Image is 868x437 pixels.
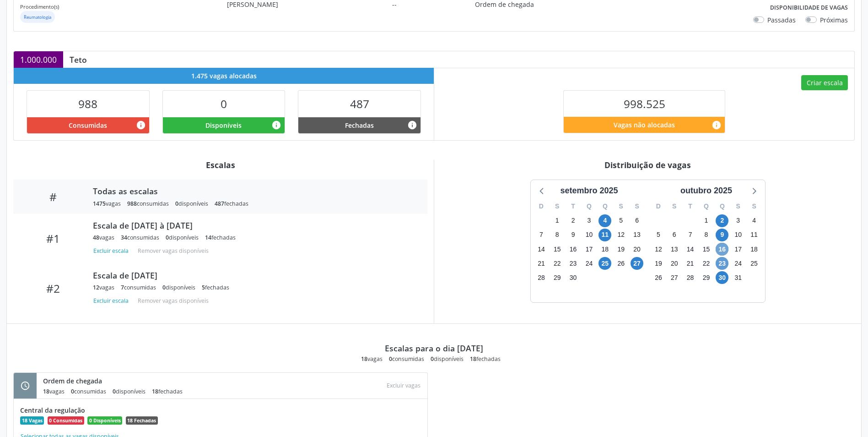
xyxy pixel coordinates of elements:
[389,355,392,363] span: 0
[700,257,712,270] span: quarta-feira, 22 de outubro de 2025
[615,243,627,256] span: sexta-feira, 19 de setembro de 2025
[631,243,643,256] span: sábado, 20 de setembro de 2025
[121,284,124,291] span: 7
[714,199,730,213] div: Q
[215,200,224,208] span: 487
[820,15,848,25] label: Próximas
[93,220,415,230] div: Escala de [DATE] à [DATE]
[205,120,242,130] span: Disponíveis
[732,243,744,256] span: sexta-feira, 17 de outubro de 2025
[629,199,645,213] div: S
[668,257,681,270] span: segunda-feira, 20 de outubro de 2025
[24,14,51,20] small: Reumatologia
[567,257,580,270] span: terça-feira, 23 de setembro de 2025
[152,388,158,395] span: 18
[166,234,199,241] div: disponíveis
[407,120,417,130] i: Vagas alocadas e sem marcações associadas que tiveram sua disponibilidade fechada
[582,214,595,227] span: quarta-feira, 3 de setembro de 2025
[43,388,65,395] div: vagas
[652,271,665,284] span: domingo, 26 de outubro de 2025
[271,120,281,130] i: Vagas alocadas e sem marcações associadas
[205,234,211,241] span: 14
[175,200,208,208] div: disponíveis
[748,214,760,227] span: sábado, 4 de outubro de 2025
[20,232,86,245] div: #1
[87,416,122,425] span: 0 Disponíveis
[684,229,697,241] span: terça-feira, 7 de outubro de 2025
[582,243,595,256] span: quarta-feira, 17 de setembro de 2025
[470,355,476,363] span: 18
[631,214,643,227] span: sábado, 6 de setembro de 2025
[431,355,464,363] div: disponíveis
[470,355,501,363] div: fechadas
[93,284,99,291] span: 12
[598,257,611,270] span: quinta-feira, 25 de setembro de 2025
[551,229,564,241] span: segunda-feira, 8 de setembro de 2025
[567,243,580,256] span: terça-feira, 16 de setembro de 2025
[668,271,681,284] span: segunda-feira, 27 de outubro de 2025
[613,199,629,213] div: S
[93,234,114,241] div: vagas
[684,257,697,270] span: terça-feira, 21 de outubro de 2025
[549,199,565,213] div: S
[614,120,675,130] span: Vagas não alocadas
[567,214,580,227] span: terça-feira, 2 de setembro de 2025
[535,243,548,256] span: domingo, 14 de setembro de 2025
[551,214,564,227] span: segunda-feira, 1 de setembro de 2025
[121,234,159,241] div: consumidas
[441,160,855,170] div: Distribuição de vagas
[48,416,84,425] span: 0 Consumidas
[801,75,848,91] button: Criar escala
[383,379,424,392] div: Escolha as vagas para excluir
[698,199,714,213] div: Q
[389,355,424,363] div: consumidas
[631,229,643,241] span: sábado, 13 de setembro de 2025
[700,229,712,241] span: quarta-feira, 8 de outubro de 2025
[631,257,643,270] span: sábado, 27 de setembro de 2025
[551,271,564,284] span: segunda-feira, 29 de setembro de 2025
[732,257,744,270] span: sexta-feira, 24 de outubro de 2025
[732,214,744,227] span: sexta-feira, 3 de outubro de 2025
[716,214,728,227] span: quinta-feira, 2 de outubro de 2025
[716,229,728,241] span: quinta-feira, 9 de outubro de 2025
[767,15,796,25] label: Passadas
[551,243,564,256] span: segunda-feira, 15 de setembro de 2025
[534,199,550,213] div: D
[684,271,697,284] span: terça-feira, 28 de outubro de 2025
[746,199,762,213] div: S
[677,185,736,197] div: outubro 2025
[770,1,848,15] label: Disponibilidade de vagas
[700,243,712,256] span: quarta-feira, 15 de outubro de 2025
[175,200,178,208] span: 0
[20,3,59,10] small: Procedimento(s)
[716,243,728,256] span: quinta-feira, 16 de outubro de 2025
[652,243,665,256] span: domingo, 12 de outubro de 2025
[700,214,712,227] span: quarta-feira, 1 de outubro de 2025
[93,186,415,196] div: Todas as escalas
[732,271,744,284] span: sexta-feira, 31 de outubro de 2025
[93,270,415,280] div: Escala de [DATE]
[582,257,595,270] span: quarta-feira, 24 de setembro de 2025
[535,257,548,270] span: domingo, 21 de setembro de 2025
[651,199,667,213] div: D
[14,68,434,84] div: 1.475 vagas alocadas
[535,229,548,241] span: domingo, 7 de setembro de 2025
[624,96,665,111] span: 998.525
[93,234,99,241] span: 48
[551,257,564,270] span: segunda-feira, 22 de setembro de 2025
[127,200,137,208] span: 988
[162,284,195,291] div: disponíveis
[582,229,595,241] span: quarta-feira, 10 de setembro de 2025
[748,257,760,270] span: sábado, 25 de outubro de 2025
[716,271,728,284] span: quinta-feira, 30 de outubro de 2025
[615,214,627,227] span: sexta-feira, 5 de setembro de 2025
[361,355,367,363] span: 18
[71,388,106,395] div: consumidas
[43,376,189,386] div: Ordem de chegada
[598,243,611,256] span: quinta-feira, 18 de setembro de 2025
[93,284,114,291] div: vagas
[556,185,621,197] div: setembro 2025
[162,284,166,291] span: 0
[126,416,158,425] span: 18 Fechadas
[535,271,548,284] span: domingo, 28 de setembro de 2025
